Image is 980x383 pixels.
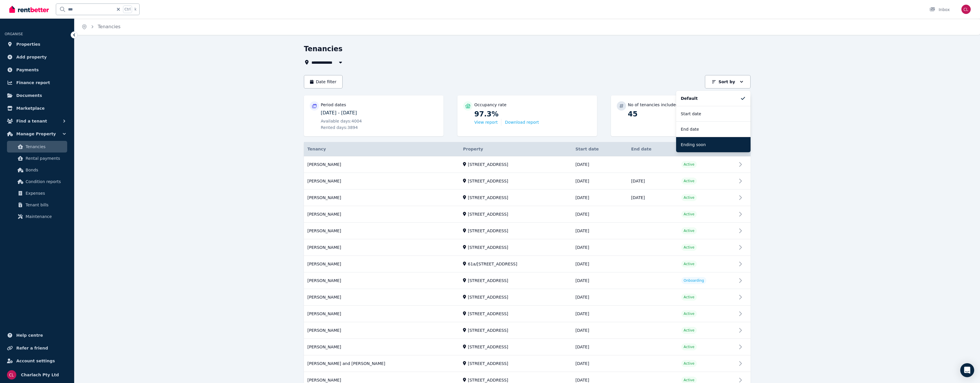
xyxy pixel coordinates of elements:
a: Account settings [5,355,70,367]
span: ORGANISE [5,32,23,36]
td: [DATE] [572,272,628,289]
td: [DATE] [572,289,628,306]
a: Documents [5,90,70,101]
span: Charlach Pty Ltd [21,371,59,378]
button: Sort by [705,75,751,88]
a: View details for Darryl Thompson [304,156,751,173]
span: Ctrl [123,6,132,13]
a: Properties [5,38,70,50]
th: Start date [572,142,628,156]
span: Payments [16,66,39,73]
span: Marketplace [16,105,44,112]
button: Date filter [304,75,343,88]
span: Find a tenant [16,118,47,125]
a: View details for Caitlyn Snowden [304,173,751,189]
span: k [134,7,136,12]
p: 45 [628,109,745,119]
span: Properties [16,41,40,48]
a: View details for Grant Feuerring [304,339,751,355]
a: View details for Craig Morrison [304,322,751,339]
td: [DATE] [572,189,628,206]
a: Rental payments [7,153,67,164]
a: Tenant bills [7,199,67,211]
img: Charlach Pty Ltd [7,370,16,380]
span: Tenant bills [26,201,65,208]
a: View details for Annie Hawes [304,190,751,206]
a: View details for Pamela Lording [304,289,751,306]
p: Occupancy rate [474,102,507,108]
p: End date [681,126,699,132]
p: Sort by [719,79,735,85]
a: Add property [5,51,70,63]
img: RentBetter [9,5,49,14]
span: Rental payments [26,155,65,162]
th: End date [628,142,678,156]
span: Refer a friend [16,345,48,352]
span: Available days: 4004 [321,118,362,124]
td: [DATE] [628,189,678,206]
span: Bonds [26,166,65,173]
span: Rented days: 3894 [321,125,358,130]
span: Help centre [16,332,43,339]
a: Bonds [7,164,67,176]
td: [DATE] [572,239,628,256]
a: View details for Phillip Stevenson [304,256,751,272]
p: Start date [681,111,701,117]
span: Finance report [16,79,50,86]
a: Condition reports [7,176,67,187]
a: View details for Michelle O'Brien [304,273,751,289]
button: Find a tenant [5,115,70,127]
td: [DATE] [572,223,628,239]
td: [DATE] [628,173,678,189]
a: View details for Michael Murdoch [304,306,751,322]
td: [DATE] [572,206,628,223]
th: Property [459,142,572,156]
a: View details for Tyrel Olsen [304,240,751,256]
td: [DATE] [572,306,628,322]
div: Inbox [929,7,950,13]
button: Manage Property [5,128,70,140]
td: [DATE] [572,173,628,189]
p: Period dates [321,102,346,108]
p: [DATE] - [DATE] [321,109,438,116]
td: [DATE] [572,322,628,339]
span: Account settings [16,357,55,364]
span: Maintenance [26,213,65,220]
span: Condition reports [26,178,65,185]
a: Finance report [5,77,70,88]
p: 97.3% [474,109,591,119]
a: Refer a friend [5,342,70,354]
a: Maintenance [7,211,67,222]
span: Expenses [26,190,65,197]
span: Tenancies [26,143,65,150]
a: View details for Ted Williams [304,206,751,223]
td: [DATE] [572,355,628,372]
td: [DATE] [572,256,628,272]
span: Tenancies [98,23,120,30]
td: [DATE] [572,339,628,355]
button: View report [474,119,498,125]
a: Expenses [7,187,67,199]
button: Download report [505,119,539,125]
p: No of tenancies included [628,102,678,108]
a: Help centre [5,329,70,341]
div: Open Intercom Messenger [960,363,974,377]
p: Default [681,95,698,101]
p: Ending soon [681,142,706,148]
span: Add property [16,54,47,61]
h1: Tenancies [304,44,343,54]
a: View details for Keira Campbell [304,223,751,239]
a: Marketplace [5,102,70,114]
ul: Sort by [676,91,751,152]
span: Tenancy [307,146,326,152]
a: Tenancies [7,141,67,153]
nav: Breadcrumb [74,19,127,35]
a: View details for Shellina Bergquist and jessica meier [304,356,751,372]
img: Charlach Pty Ltd [961,5,971,14]
span: Documents [16,92,42,99]
span: Manage Property [16,130,56,137]
a: Payments [5,64,70,76]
